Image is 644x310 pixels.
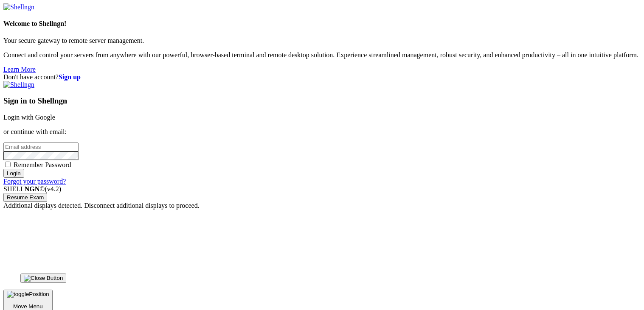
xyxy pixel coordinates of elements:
[3,193,47,202] button: Resume Exam
[3,96,641,106] h3: Sign in to Shellngn
[3,20,641,28] h4: Welcome to Shellngn!
[25,185,40,193] b: NGN
[7,303,49,310] p: Move Menu
[3,128,641,136] p: or continue with email:
[3,185,61,193] span: SHELL ©
[5,162,11,167] input: Remember Password
[3,81,34,89] img: Shellngn
[3,51,641,59] p: Connect and control your servers from anywhere with our powerful, browser-based terminal and remo...
[3,202,200,209] span: Additional displays detected. Disconnect additional displays to proceed.
[45,185,62,193] span: 4.2.0
[14,161,71,168] span: Remember Password
[24,275,63,282] img: Close Button
[7,291,49,298] img: togglePosition
[3,178,66,185] a: Forgot your password?
[3,66,36,73] a: Learn More
[3,142,79,151] input: Email address
[3,73,641,81] div: Don't have account?
[3,3,34,11] img: Shellngn
[59,73,81,81] a: Sign up
[3,37,641,45] p: Your secure gateway to remote server management.
[3,114,55,121] a: Login with Google
[3,169,24,178] input: Login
